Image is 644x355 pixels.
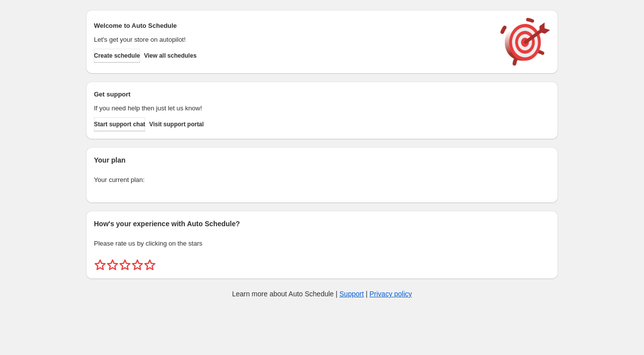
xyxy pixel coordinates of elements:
button: View all schedules [144,49,197,63]
span: Visit support portal [149,120,204,128]
span: View all schedules [144,52,197,60]
a: Support [339,290,364,298]
span: Start support chat [94,120,145,128]
h2: How's your experience with Auto Schedule? [94,219,550,229]
p: Learn more about Auto Schedule | | [232,289,412,299]
p: If you need help then just let us know! [94,103,490,113]
h2: Welcome to Auto Schedule [94,21,490,31]
p: Your current plan: [94,175,550,185]
a: Start support chat [94,117,145,131]
h2: Get support [94,89,490,99]
p: Let's get your store on autopilot! [94,35,490,45]
a: Privacy policy [370,290,412,298]
button: Create schedule [94,49,140,63]
p: Please rate us by clicking on the stars [94,239,550,249]
a: Visit support portal [149,117,204,131]
h2: Your plan [94,155,550,165]
span: Create schedule [94,52,140,60]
